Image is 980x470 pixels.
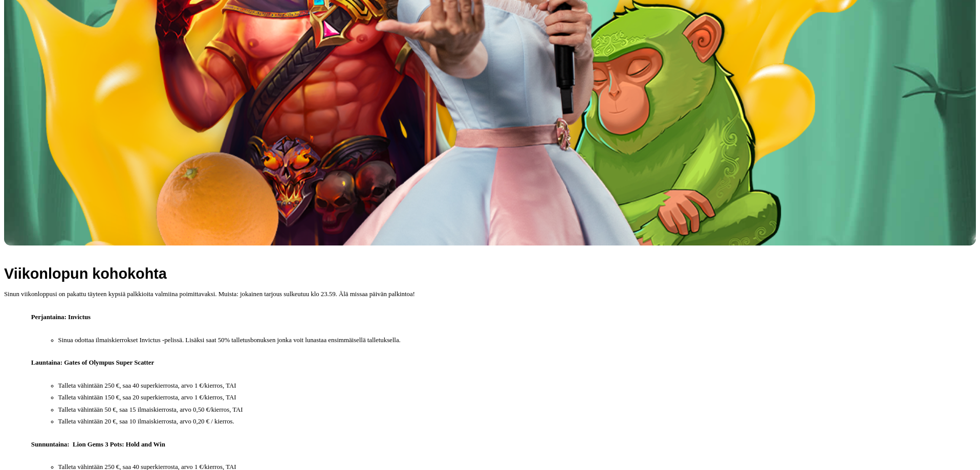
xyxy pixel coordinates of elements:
[31,359,154,366] strong: Launtaina: Gates of Olympus Super Scatter
[58,335,976,345] li: Sinua odottaa ilmaiskierrokset Invictus -pelissä. Lisäksi saat 50% talletusbonuksen jonka voit lu...
[4,265,976,283] h1: Viikonlopun kohokohta
[58,405,976,415] li: Talleta vähintään 50 €, saa 15 ilmaiskierrosta, arvo 0,50 €/kierros, TAI
[58,393,976,402] li: Talleta vähintään 150 €, saa 20 superkierrosta, arvo 1 €/kierros, TAI
[58,417,976,427] li: Talleta vähintään 20 €, saa 10 ilmaiskierrosta, arvo 0,20 € / kierros.
[58,381,976,391] li: Talleta vähintään 250 €, saa 40 superkierrosta, arvo 1 €/kierros, TAI
[4,289,976,299] p: Sinun viikonloppusi on pakattu täyteen kypsiä palkkioita valmiina poimittavaksi. Muista: jokainen...
[31,441,165,448] strong: Sunnuntaina: Lion Gems 3 Pots: Hold and Win
[31,314,91,321] strong: Perjantaina: Invictus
